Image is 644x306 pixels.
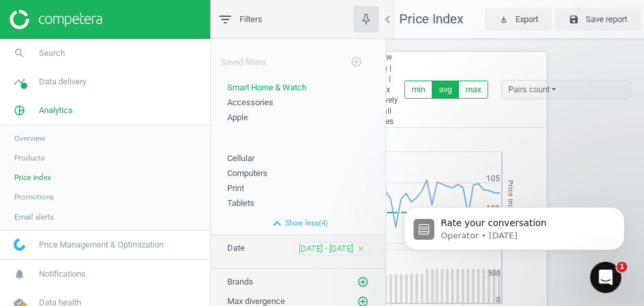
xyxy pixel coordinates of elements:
[14,192,54,202] span: Promotions
[384,180,644,271] iframe: Intercom notifications message
[501,80,631,99] div: Pairs count
[39,239,164,251] span: Price Management & Optimization
[356,275,369,288] button: add_circle_outline
[586,14,627,25] span: Save report
[432,81,459,99] button: avg
[590,262,621,293] iframe: Intercom live chat
[486,174,500,183] text: 105
[227,112,248,122] span: Apple
[7,70,32,94] i: timeline
[499,14,509,25] i: play_for_work
[357,276,369,288] i: add_circle_outline
[211,212,386,235] button: expand_lessShow less(4)
[343,49,369,75] button: add_circle_outline
[485,8,552,31] button: play_for_work Export
[356,244,365,253] i: close
[7,98,32,123] i: pie_chart_outlined
[240,14,262,25] span: Filters
[380,12,395,27] i: chevron_left
[227,83,306,92] span: Smart Home & Watch
[14,133,45,144] span: Overview
[39,105,73,116] span: Analytics
[227,243,245,253] span: Date
[227,183,244,193] span: Print
[227,153,254,163] span: Cellular
[14,172,51,183] span: Price index
[227,277,253,287] span: Brands
[14,153,45,163] span: Products
[39,268,86,280] span: Notifications
[299,243,353,255] span: [DATE] - [DATE]
[227,296,285,306] span: Max divergence
[617,262,627,272] span: 1
[39,47,65,59] span: Search
[14,238,25,251] img: wGWNvw8QSZomAAAAABJRU5ErkJggg==
[458,81,488,99] button: max
[555,8,641,31] button: save Save report
[227,198,254,208] span: Tablets
[269,216,285,231] i: expand_less
[227,97,273,107] span: Accessories
[7,262,32,287] i: notifications
[14,212,54,222] span: Email alerts
[515,14,538,25] span: Export
[211,39,386,75] div: Saved filters
[39,76,86,88] span: Data delivery
[404,81,432,99] button: min
[351,56,362,68] i: add_circle_outline
[217,12,233,27] i: filter_list
[488,269,500,277] text: 500
[227,168,267,178] span: Computers
[569,14,579,25] i: save
[496,296,500,304] text: 0
[7,41,32,66] i: search
[399,11,464,27] span: Price Index
[10,10,102,29] img: ajHJNr6hYgQAAAAASUVORK5CYII=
